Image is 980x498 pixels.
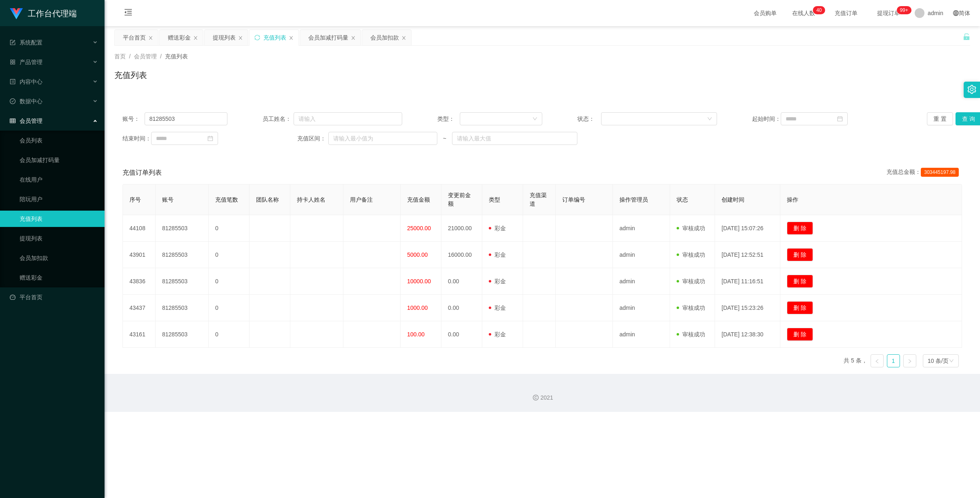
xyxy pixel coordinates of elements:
[787,196,798,203] span: 操作
[20,250,98,266] a: 会员加扣款
[441,215,482,242] td: 21000.00
[350,196,373,203] span: 用户备注
[122,168,162,178] span: 充值订单列表
[875,359,880,364] i: 图标: left
[677,196,688,203] span: 状态
[10,39,42,46] span: 系统配置
[871,354,884,367] li: 上一页
[949,358,954,364] i: 图标: down
[114,0,142,27] i: 图标: menu-fold
[813,6,825,14] sup: 40
[715,321,780,348] td: [DATE] 12:38:30
[407,251,428,258] span: 5000.00
[489,196,500,203] span: 类型
[20,191,98,207] a: 陪玩用户
[677,251,705,258] span: 审核成功
[213,30,236,45] div: 提现列表
[407,305,428,311] span: 1000.00
[148,36,153,40] i: 图标: close
[715,215,780,242] td: [DATE] 15:07:26
[123,242,156,268] td: 43901
[532,116,537,122] i: 图标: down
[10,79,16,84] i: 图标: profile
[613,268,670,295] td: admin
[887,354,900,367] li: 1
[134,53,157,60] span: 会员管理
[156,295,209,321] td: 81285503
[28,0,77,27] h1: 工作台代理端
[209,321,249,348] td: 0
[297,134,328,143] span: 充值区间：
[10,118,16,124] i: 图标: table
[819,6,822,14] p: 0
[156,321,209,348] td: 81285503
[10,8,23,20] img: logo.9652507e.png
[156,215,209,242] td: 81285503
[401,36,406,40] i: 图标: close
[677,331,705,338] span: 审核成功
[963,33,970,40] i: 图标: unlock
[844,354,867,367] li: 共 5 条，
[168,30,191,45] div: 赠送彩金
[123,30,146,45] div: 平台首页
[897,6,911,14] sup: 1017
[903,354,916,367] li: 下一页
[619,196,648,203] span: 操作管理员
[20,230,98,247] a: 提现列表
[209,242,249,268] td: 0
[10,98,42,104] span: 数据中心
[207,136,213,141] i: 图标: calendar
[156,242,209,268] td: 81285503
[722,196,744,203] span: 创建时间
[448,192,471,207] span: 变更前金额
[122,115,145,123] span: 账号：
[452,132,577,145] input: 请输入最大值
[787,301,813,314] button: 删 除
[437,115,460,123] span: 类型：
[263,30,286,45] div: 充值列表
[209,215,249,242] td: 0
[787,248,813,261] button: 删 除
[209,268,249,295] td: 0
[928,355,949,367] div: 10 条/页
[20,171,98,188] a: 在线用户
[407,196,430,203] span: 充值金额
[787,328,813,341] button: 删 除
[816,6,819,14] p: 4
[489,225,506,231] span: 彩金
[715,242,780,268] td: [DATE] 12:52:51
[351,36,356,40] i: 图标: close
[577,115,601,123] span: 状态：
[752,115,781,123] span: 起始时间：
[886,168,962,178] div: 充值总金额：
[145,112,227,125] input: 请输入
[831,10,862,16] span: 充值订单
[715,268,780,295] td: [DATE] 11:16:51
[441,268,482,295] td: 0.00
[10,10,77,16] a: 工作台代理端
[837,116,843,122] i: 图标: calendar
[122,134,151,143] span: 结束时间：
[613,242,670,268] td: admin
[129,196,141,203] span: 序号
[10,59,16,65] i: 图标: appstore-o
[289,36,294,40] i: 图标: close
[20,211,98,227] a: 充值列表
[162,196,174,203] span: 账号
[114,53,126,60] span: 首页
[907,359,912,364] i: 图标: right
[441,242,482,268] td: 16000.00
[209,295,249,321] td: 0
[489,305,506,311] span: 彩金
[114,69,147,81] h1: 充值列表
[489,331,506,338] span: 彩金
[707,116,712,122] i: 图标: down
[441,295,482,321] td: 0.00
[613,321,670,348] td: admin
[328,132,437,145] input: 请输入最小值为
[788,10,819,16] span: 在线人数
[123,215,156,242] td: 44108
[530,192,547,207] span: 充值渠道
[308,30,348,45] div: 会员加减打码量
[921,168,959,177] span: 303445197.98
